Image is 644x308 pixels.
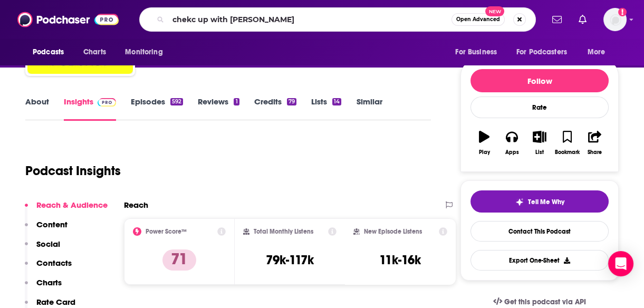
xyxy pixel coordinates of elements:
span: Tell Me Why [528,198,564,206]
span: Monitoring [125,45,162,60]
button: Apps [498,124,525,162]
h2: Total Monthly Listens [254,228,313,235]
span: New [485,6,504,16]
p: Reach & Audience [36,200,108,210]
p: Rate Card [36,297,75,307]
a: Show notifications dropdown [574,11,591,28]
span: Logged in as megcassidy [603,8,627,31]
div: 1 [234,98,239,105]
a: Contact This Podcast [470,221,609,242]
p: Contacts [36,258,72,268]
button: Bookmark [553,124,581,162]
a: Show notifications dropdown [548,11,566,28]
div: 79 [287,98,296,105]
div: Open Intercom Messenger [608,251,633,276]
p: 71 [162,249,196,271]
a: InsightsPodchaser Pro [64,97,116,121]
div: Rate [470,97,609,118]
input: Search podcasts, credits, & more... [168,11,451,28]
button: Contacts [25,258,72,277]
a: Lists14 [311,97,341,121]
button: Content [25,219,68,239]
p: Content [36,219,68,229]
img: tell me why sparkle [515,198,524,206]
p: Social [36,239,60,249]
a: Credits79 [254,97,296,121]
div: Bookmark [555,149,580,156]
span: For Podcasters [516,45,567,60]
button: open menu [510,42,582,62]
div: Apps [505,149,519,156]
button: Charts [25,277,62,297]
a: About [25,97,49,121]
img: Podchaser Pro [98,98,116,107]
div: Share [588,149,602,156]
button: Play [470,124,498,162]
button: open menu [448,42,510,62]
a: Similar [356,97,382,121]
p: Charts [36,277,62,287]
span: Get this podcast via API [504,297,586,306]
a: Reviews1 [198,97,239,121]
h3: 11k-16k [379,252,421,268]
h2: Power Score™ [146,228,187,235]
button: open menu [580,42,619,62]
button: Open AdvancedNew [451,13,505,26]
h2: Reach [124,200,148,210]
a: Charts [76,42,112,62]
div: 592 [170,98,183,105]
h2: New Episode Listens [364,228,422,235]
button: List [526,124,553,162]
button: Follow [470,69,609,92]
button: Social [25,239,60,258]
button: open menu [25,42,78,62]
div: List [535,149,544,156]
div: Search podcasts, credits, & more... [139,7,536,32]
button: Export One-Sheet [470,250,609,271]
button: tell me why sparkleTell Me Why [470,190,609,213]
img: User Profile [603,8,627,31]
span: For Business [455,45,497,60]
h3: 79k-117k [266,252,314,268]
a: Episodes592 [131,97,183,121]
span: Open Advanced [456,17,500,22]
div: 14 [332,98,341,105]
svg: Add a profile image [618,8,627,16]
button: Share [581,124,609,162]
button: Show profile menu [603,8,627,31]
button: Reach & Audience [25,200,108,219]
h1: Podcast Insights [25,163,121,179]
span: Podcasts [33,45,64,60]
div: Play [479,149,490,156]
button: open menu [118,42,176,62]
span: More [588,45,605,60]
span: Charts [83,45,106,60]
img: Podchaser - Follow, Share and Rate Podcasts [17,9,119,30]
